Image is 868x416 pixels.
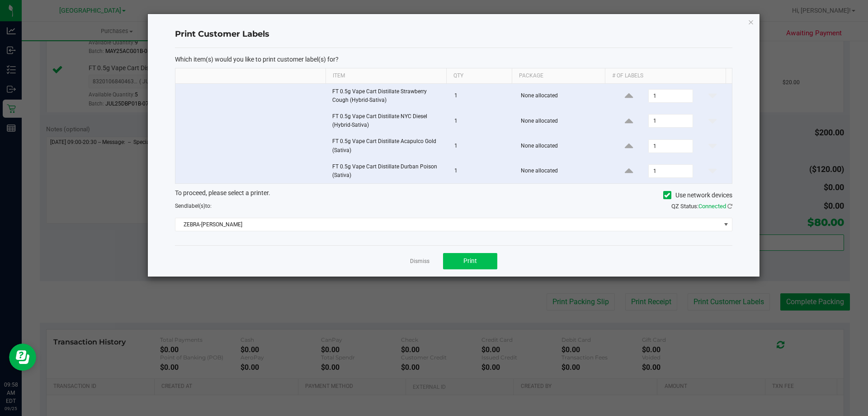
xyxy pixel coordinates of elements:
[671,203,732,210] span: QZ Status:
[9,344,36,371] iframe: Resource center
[175,55,732,63] p: Which item(s) would you like to print customer label(s) for?
[175,203,212,209] span: Send to:
[168,188,739,202] div: To proceed, please select a printer.
[663,191,732,200] label: Use network devices
[515,84,610,109] td: None allocated
[463,257,477,264] span: Print
[698,203,726,210] span: Connected
[327,109,449,134] td: FT 0.5g Vape Cart Distillate NYC Diesel (Hybrid-Sativa)
[512,68,605,84] th: Package
[446,68,512,84] th: Qty
[443,253,497,269] button: Print
[175,218,721,231] span: ZEBRA-[PERSON_NAME]
[175,29,732,40] h4: Print Customer Labels
[515,109,610,134] td: None allocated
[327,84,449,109] td: FT 0.5g Vape Cart Distillate Strawberry Cough (Hybrid-Sativa)
[449,134,515,158] td: 1
[449,84,515,109] td: 1
[515,134,610,158] td: None allocated
[187,203,205,209] span: label(s)
[449,109,515,134] td: 1
[327,159,449,183] td: FT 0.5g Vape Cart Distillate Durban Poison (Sativa)
[515,159,610,183] td: None allocated
[325,68,446,84] th: Item
[605,68,726,84] th: # of labels
[327,134,449,158] td: FT 0.5g Vape Cart Distillate Acapulco Gold (Sativa)
[449,159,515,183] td: 1
[410,258,429,265] a: Dismiss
